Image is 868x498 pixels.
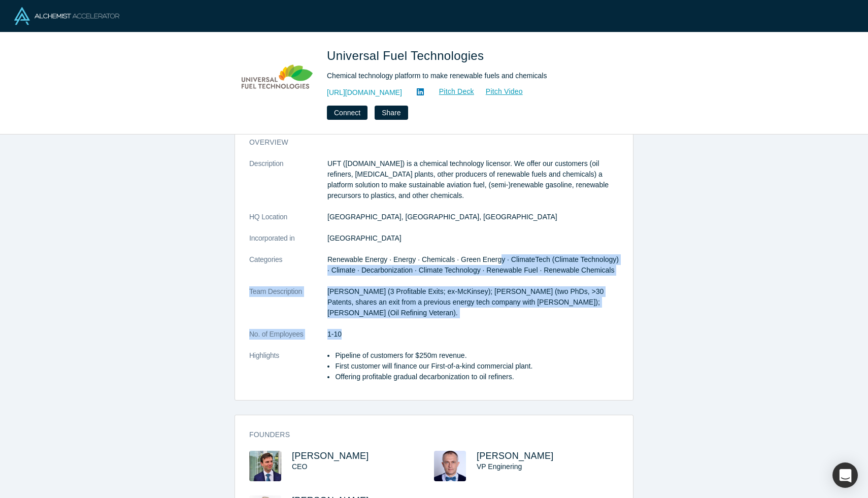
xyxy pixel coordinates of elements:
img: Alexei Beltyukov's Profile Image [249,451,281,481]
li: Offering profitable gradual decarbonization to oil refiners. [335,372,619,382]
a: [PERSON_NAME] [477,451,554,461]
dt: Categories [249,254,327,286]
button: Share [375,106,408,120]
a: Pitch Deck [428,86,475,97]
li: First customer will finance our First-of-a-kind commercial plant. [335,361,619,372]
a: [PERSON_NAME] [292,451,369,461]
dd: [GEOGRAPHIC_DATA] [327,233,619,244]
img: Universal Fuel Technologies's Logo [242,47,313,118]
dt: Description [249,158,327,212]
p: [PERSON_NAME] (3 Profitable Exits; ex-McKinsey); [PERSON_NAME] (two PhDs, >30 Patents, shares an ... [327,286,619,318]
p: UFT ([DOMAIN_NAME]) is a chemical technology licensor. We offer our customers (oil refiners, [MED... [327,158,619,201]
h3: Founders [249,429,605,440]
img: Alchemist Logo [14,7,119,25]
dt: Incorporated in [249,233,327,254]
dd: [GEOGRAPHIC_DATA], [GEOGRAPHIC_DATA], [GEOGRAPHIC_DATA] [327,212,619,222]
span: Universal Fuel Technologies [327,49,487,62]
span: Renewable Energy · Energy · Chemicals · Green Energy · ClimateTech (Climate Technology) · Climate... [327,255,619,274]
img: Denis Pchelintsev's Profile Image [434,451,466,481]
span: CEO [292,462,307,471]
div: Chemical technology platform to make renewable fuels and chemicals [327,71,611,81]
dt: Team Description [249,286,327,329]
a: [URL][DOMAIN_NAME] [327,87,402,98]
h3: overview [249,137,605,148]
a: Pitch Video [475,86,523,97]
span: VP Enginering [477,462,522,471]
dd: 1-10 [327,329,619,340]
dt: HQ Location [249,212,327,233]
dt: No. of Employees [249,329,327,350]
li: Pipeline of customers for $250m revenue. [335,350,619,361]
button: Connect [327,106,368,120]
dt: Highlights [249,350,327,393]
